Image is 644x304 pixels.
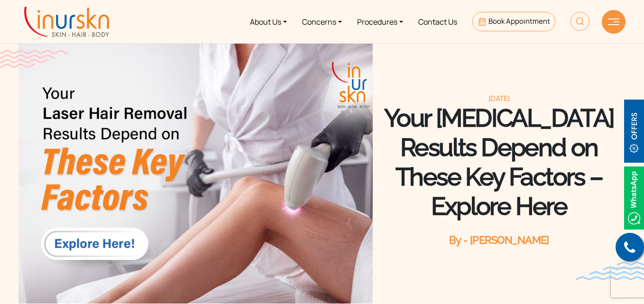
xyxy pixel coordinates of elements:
div: By - [PERSON_NAME] [373,233,626,247]
img: hamLine.svg [608,18,619,25]
a: Whatsappicon [624,192,644,202]
div: [DATE] [373,94,626,103]
img: bluewave [576,261,644,280]
img: poster [18,38,373,304]
a: About Us [242,4,294,39]
a: Book Appointment [472,12,555,31]
img: HeaderSearch [570,12,589,31]
img: inurskn-logo [24,7,109,37]
span: Book Appointment [488,16,550,26]
a: Concerns [294,4,350,39]
h1: Your [MEDICAL_DATA] Results Depend on These Key Factors – Explore Here [373,103,626,221]
img: offerBt [624,100,644,163]
a: Procedures [350,4,411,39]
img: Whatsappicon [624,166,644,230]
a: Contact Us [411,4,465,39]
